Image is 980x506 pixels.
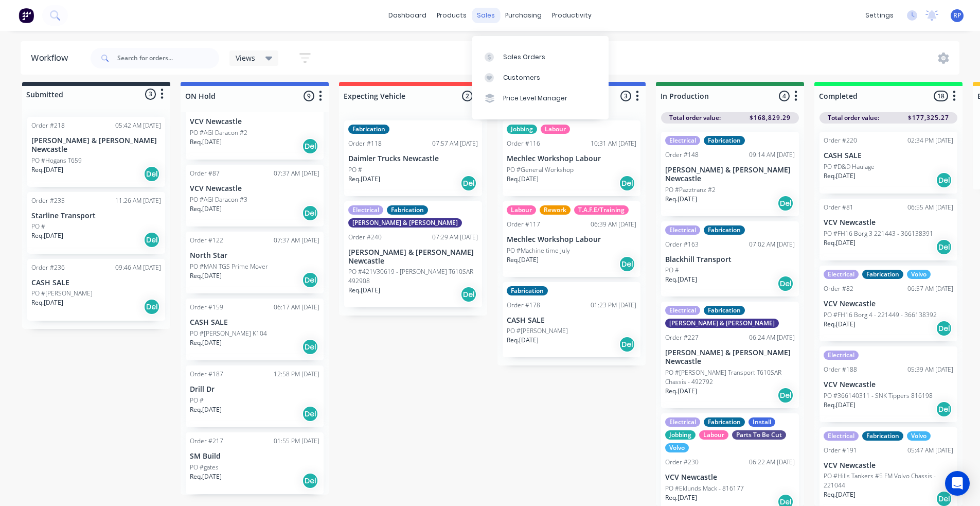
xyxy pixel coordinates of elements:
div: 05:47 AM [DATE] [907,446,953,455]
div: Del [777,195,794,212]
div: Order #163 [665,240,699,249]
div: 07:57 AM [DATE] [432,139,478,148]
p: [PERSON_NAME] & [PERSON_NAME] Newcastle [31,136,161,154]
div: Order #23609:46 AM [DATE]CASH SALEPO #[PERSON_NAME]Req.[DATE]Del [27,259,165,321]
p: Req. [DATE] [31,231,63,240]
p: [PERSON_NAME] & [PERSON_NAME] Newcastle [348,248,478,266]
p: Req. [DATE] [507,255,539,265]
div: ElectricalFabrication[PERSON_NAME] & [PERSON_NAME]Order #24007:29 AM [DATE][PERSON_NAME] & [PERSO... [344,201,482,308]
p: VCV Newcastle [190,117,319,126]
span: $168,829.29 [750,113,791,123]
div: ElectricalOrder #18805:39 AM [DATE]VCV NewcastlePO #366140311 - SNK Tippers 816198Req.[DATE]Del [819,346,957,422]
div: Order #187 [190,370,223,379]
p: Req. [DATE] [507,336,539,345]
p: PO # [665,266,679,275]
div: 07:37 AM [DATE] [274,236,319,245]
p: PO #Pazztranz #2 [665,185,716,195]
p: Req. [DATE] [348,286,380,295]
div: purchasing [500,8,547,23]
div: Sales Orders [503,53,545,62]
div: Del [936,401,952,417]
div: Volvo [907,431,931,441]
div: settings [860,8,899,23]
div: 07:02 AM [DATE] [749,240,795,249]
div: Order #8707:37 AM [DATE]VCV NewcastlePO #AGI Daracon #3Req.[DATE]Del [186,165,324,226]
p: PO #[PERSON_NAME] [31,289,93,298]
div: Labour [507,205,536,215]
div: Customers [503,73,540,82]
div: Order #18712:58 PM [DATE]Drill DrPO #Req.[DATE]Del [186,365,324,427]
div: 06:39 AM [DATE] [591,220,636,229]
div: Order #87 [190,169,220,178]
input: Search for orders... [117,48,219,68]
div: 01:23 PM [DATE] [591,301,636,310]
div: Del [619,175,635,191]
div: products [432,8,472,23]
p: Mechlec Workshop Labour [507,154,636,163]
div: Workflow [31,52,73,64]
div: Order #122 [190,236,223,245]
p: Req. [DATE] [190,204,222,214]
p: PO # [190,396,204,405]
p: Req. [DATE] [824,320,856,329]
p: PO # [348,165,362,175]
p: CASH SALE [824,151,953,160]
div: Fabrication [387,205,428,215]
p: Req. [DATE] [190,405,222,414]
div: 02:34 PM [DATE] [907,136,953,145]
div: Del [777,387,794,404]
p: VCV Newcastle [824,218,953,227]
div: Del [144,299,160,315]
p: Blackhill Transport [665,255,795,264]
p: [PERSON_NAME] & [PERSON_NAME] Newcastle [665,348,795,366]
div: Order #191 [824,446,857,455]
div: Order #15906:17 AM [DATE]CASH SALEPO #[PERSON_NAME] K104Req.[DATE]Del [186,299,324,360]
div: Order #218 [31,121,65,130]
p: PO #FH16 Borg 4 - 221449 - 366138392 [824,310,937,320]
p: Req. [DATE] [665,195,697,204]
p: CASH SALE [31,278,161,287]
p: VCV Newcastle [665,473,795,482]
a: Customers [472,67,609,88]
div: Order #116 [507,139,540,148]
div: Order #12207:37 AM [DATE]North StarPO #MAN TGS Prime MoverReq.[DATE]Del [186,232,324,293]
span: $177,325.27 [908,113,949,123]
div: Fabrication [704,225,745,235]
div: Fabrication [348,125,389,134]
p: [PERSON_NAME] & [PERSON_NAME] Newcastle [665,166,795,183]
div: Jobbing [507,125,537,134]
div: Fabrication [862,270,903,279]
div: Order #159 [190,303,223,312]
div: Order #178 [507,301,540,310]
div: Electrical [824,351,859,360]
p: PO #General Workshop [507,165,574,175]
div: Install [749,417,775,427]
p: Req. [DATE] [665,387,697,396]
div: 05:39 AM [DATE] [907,365,953,374]
div: 06:57 AM [DATE] [907,284,953,293]
div: Electrical [665,417,700,427]
div: FabricationOrder #17801:23 PM [DATE]CASH SALEPO #[PERSON_NAME]Req.[DATE]Del [503,282,640,358]
div: Fabrication [704,306,745,315]
div: [PERSON_NAME] & [PERSON_NAME] [348,218,462,228]
p: Req. [DATE] [824,400,856,410]
div: ElectricalFabricationOrder #16307:02 AM [DATE]Blackhill TransportPO #Req.[DATE]Del [661,221,799,297]
div: Del [619,256,635,272]
p: PO #D&D Haulage [824,162,875,171]
span: Views [236,53,255,63]
div: Order #148 [665,150,699,160]
div: Order #230 [665,458,699,467]
div: Rework [540,205,571,215]
div: Del [144,166,160,182]
a: Sales Orders [472,46,609,67]
div: Volvo [665,443,689,452]
div: 07:29 AM [DATE] [432,233,478,242]
span: Total order value: [669,113,721,123]
div: Electrical [824,431,859,441]
p: VCV Newcastle [190,184,319,193]
div: ElectricalFabricationOrder #14809:14 AM [DATE][PERSON_NAME] & [PERSON_NAME] NewcastlePO #Pazztran... [661,132,799,216]
p: PO #421V30619 - [PERSON_NAME] T610SAR 492908 [348,267,478,286]
div: 09:46 AM [DATE] [115,263,161,272]
div: Del [302,473,318,489]
div: Del [460,286,477,303]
